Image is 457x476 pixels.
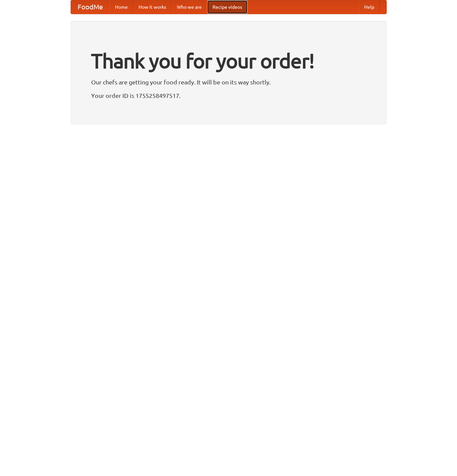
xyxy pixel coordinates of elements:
[172,0,207,14] a: Who we are
[359,0,380,14] a: Help
[91,90,366,101] p: Your order ID is 1755258497517.
[207,0,247,14] a: Recipe videos
[133,0,172,14] a: How it works
[110,0,133,14] a: Home
[91,45,366,77] h1: Thank you for your order!
[91,77,366,87] p: Our chefs are getting your food ready. It will be on its way shortly.
[71,0,110,14] a: FoodMe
